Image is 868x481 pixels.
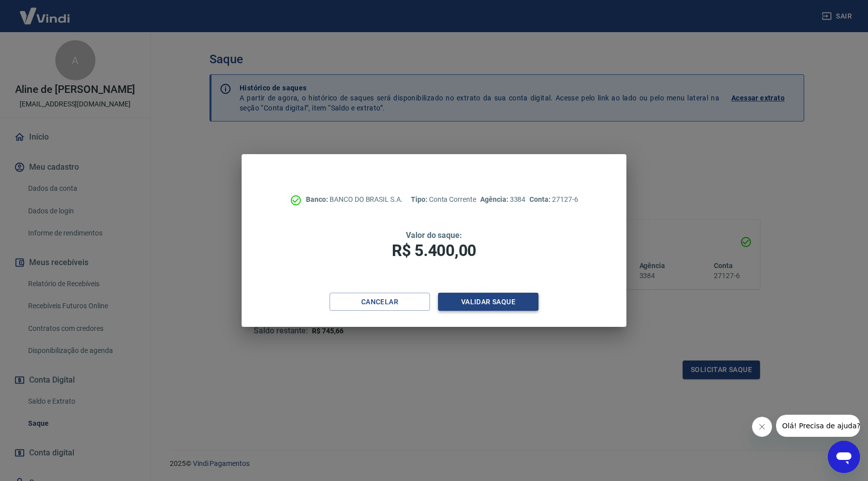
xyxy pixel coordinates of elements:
button: Validar saque [438,293,538,311]
button: Cancelar [330,293,430,311]
span: Valor do saque: [406,230,462,240]
p: Conta Corrente [411,194,476,205]
p: 27127-6 [529,194,578,205]
iframe: Mensagem da empresa [776,415,860,437]
p: BANCO DO BRASIL S.A. [306,194,403,205]
span: Olá! Precisa de ajuda? [6,7,84,15]
p: 3384 [480,194,525,205]
span: R$ 5.400,00 [392,241,476,260]
span: Conta: [529,195,552,203]
iframe: Botão para abrir a janela de mensagens [828,441,860,473]
iframe: Fechar mensagem [752,417,772,437]
span: Agência: [480,195,510,203]
span: Tipo: [411,195,429,203]
span: Banco: [306,195,330,203]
